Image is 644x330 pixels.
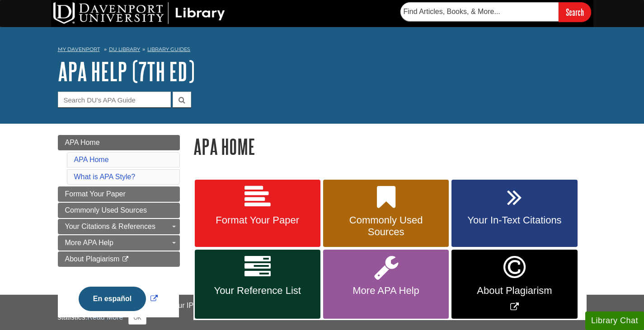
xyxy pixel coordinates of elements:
[65,239,113,246] span: More APA Help
[58,135,180,150] a: APA Home
[58,251,180,267] a: About Plagiarism
[58,92,171,107] input: Search DU's APA Guide
[76,295,160,302] a: Link opens in new window
[195,250,320,319] a: Your Reference List
[147,46,190,52] a: Library Guides
[323,180,449,247] a: Commonly Used Sources
[330,285,442,297] span: More APA Help
[58,186,180,202] a: Format Your Paper
[202,214,314,226] span: Format Your Paper
[400,2,591,22] form: Searches DU Library's articles, books, and more
[65,255,120,263] span: About Plagiarism
[65,223,155,230] span: Your Citations & References
[458,285,570,297] span: About Plagiarism
[400,2,559,21] input: Find Articles, Books, & More...
[323,250,449,319] a: More APA Help
[451,250,577,319] a: Link opens in new window
[458,214,570,226] span: Your In-Text Citations
[202,285,314,297] span: Your Reference List
[79,287,146,311] button: En español
[58,203,180,218] a: Commonly Used Sources
[58,235,180,251] a: More APA Help
[559,2,591,22] input: Search
[58,43,587,58] nav: breadcrumb
[330,214,442,238] span: Commonly Used Sources
[65,190,126,198] span: Format Your Paper
[74,156,109,163] a: APA Home
[585,311,644,330] button: Library Chat
[58,219,180,234] a: Your Citations & References
[122,256,129,262] i: This link opens in a new window
[451,180,577,247] a: Your In-Text Citations
[58,135,180,326] div: Guide Page Menu
[58,57,195,85] a: APA Help (7th Ed)
[53,2,225,24] img: DU Library
[74,173,136,181] a: What is APA Style?
[65,206,147,214] span: Commonly Used Sources
[109,46,140,52] a: DU Library
[195,180,320,247] a: Format Your Paper
[58,46,100,53] a: My Davenport
[193,135,587,158] h1: APA Home
[65,139,100,146] span: APA Home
